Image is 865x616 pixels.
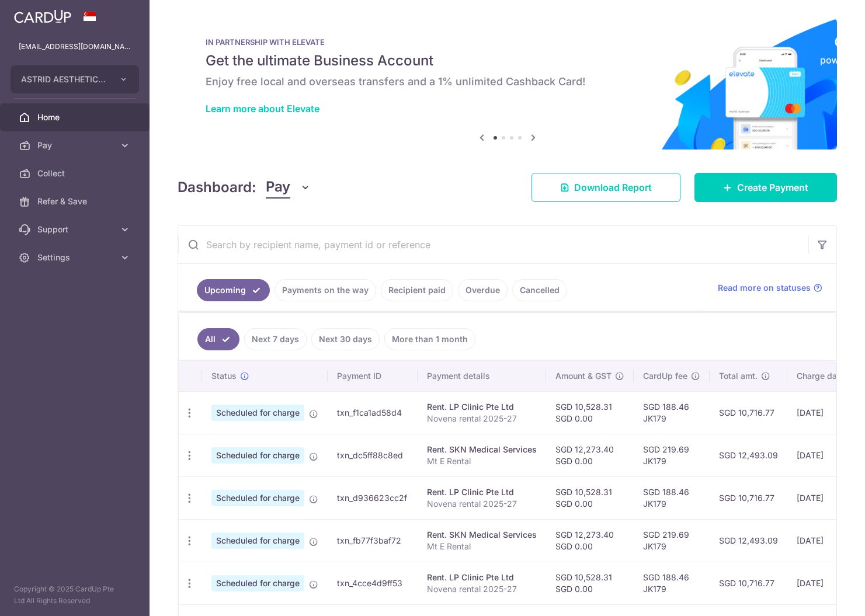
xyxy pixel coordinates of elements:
a: Learn more about Elevate [206,103,319,114]
div: Rent. LP Clinic Pte Ltd [427,486,537,498]
a: Payments on the way [275,279,376,301]
span: Home [37,112,114,123]
span: CardUp fee [643,370,687,382]
td: txn_d936623cc2f [328,476,418,519]
span: Charge date [797,370,845,382]
td: txn_f1ca1ad58d4 [328,391,418,434]
a: Next 7 days [244,328,307,350]
span: Pay [37,140,114,151]
h4: Dashboard: [178,177,256,198]
td: SGD 219.69 JK179 [634,434,710,476]
td: SGD 188.46 JK179 [634,476,710,519]
span: ASTRID AESTHETICS PTE. LTD. [21,74,107,85]
a: Create Payment [694,173,837,202]
div: Rent. SKN Medical Services [427,529,537,541]
p: Mt E Rental [427,541,537,552]
a: Read more on statuses [718,282,822,294]
a: Overdue [458,279,508,301]
span: Collect [37,168,114,179]
span: Scheduled for charge [211,575,304,591]
span: Scheduled for charge [211,405,304,421]
span: Amount & GST [555,370,612,382]
td: SGD 10,716.77 [710,562,787,604]
iframe: Opens a widget where you can find more information [790,581,853,610]
a: Next 30 days [311,328,380,350]
img: Renovation banner [178,19,837,149]
a: Recipient paid [381,279,453,301]
span: Pay [266,176,290,199]
td: SGD 10,528.31 SGD 0.00 [546,391,634,434]
span: Support [37,224,114,235]
td: SGD 10,528.31 SGD 0.00 [546,562,634,604]
p: Novena rental 2025-27 [427,498,537,510]
a: More than 1 month [384,328,475,350]
span: Scheduled for charge [211,490,304,506]
td: SGD 10,716.77 [710,476,787,519]
td: SGD 219.69 JK179 [634,519,710,562]
span: Read more on statuses [718,282,811,294]
td: SGD 12,273.40 SGD 0.00 [546,434,634,476]
div: Rent. LP Clinic Pte Ltd [427,572,537,583]
a: All [197,328,239,350]
a: Cancelled [512,279,567,301]
span: Scheduled for charge [211,533,304,549]
td: txn_dc5ff88c8ed [328,434,418,476]
p: [EMAIL_ADDRESS][DOMAIN_NAME] [19,41,131,53]
span: Settings [37,252,114,263]
td: SGD 188.46 JK179 [634,391,710,434]
th: Payment ID [328,361,418,391]
input: Search by recipient name, payment id or reference [178,226,808,263]
button: Pay [266,176,311,199]
p: Novena rental 2025-27 [427,413,537,424]
span: Create Payment [737,180,808,194]
a: Download Report [531,173,680,202]
td: txn_4cce4d9ff53 [328,562,418,604]
h6: Enjoy free local and overseas transfers and a 1% unlimited Cashback Card! [206,75,809,89]
td: SGD 12,493.09 [710,434,787,476]
td: SGD 10,716.77 [710,391,787,434]
td: SGD 188.46 JK179 [634,562,710,604]
td: SGD 12,493.09 [710,519,787,562]
p: IN PARTNERSHIP WITH ELEVATE [206,37,809,47]
p: Novena rental 2025-27 [427,583,537,595]
th: Payment details [418,361,546,391]
div: Rent. SKN Medical Services [427,444,537,455]
p: Mt E Rental [427,455,537,467]
img: CardUp [14,9,71,23]
button: ASTRID AESTHETICS PTE. LTD. [11,65,139,93]
h5: Get the ultimate Business Account [206,51,809,70]
span: Status [211,370,237,382]
span: Download Report [574,180,652,194]
td: SGD 12,273.40 SGD 0.00 [546,519,634,562]
span: Refer & Save [37,196,114,207]
a: Upcoming [197,279,270,301]
span: Scheduled for charge [211,447,304,464]
td: txn_fb77f3baf72 [328,519,418,562]
span: Total amt. [719,370,758,382]
td: SGD 10,528.31 SGD 0.00 [546,476,634,519]
div: Rent. LP Clinic Pte Ltd [427,401,537,413]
